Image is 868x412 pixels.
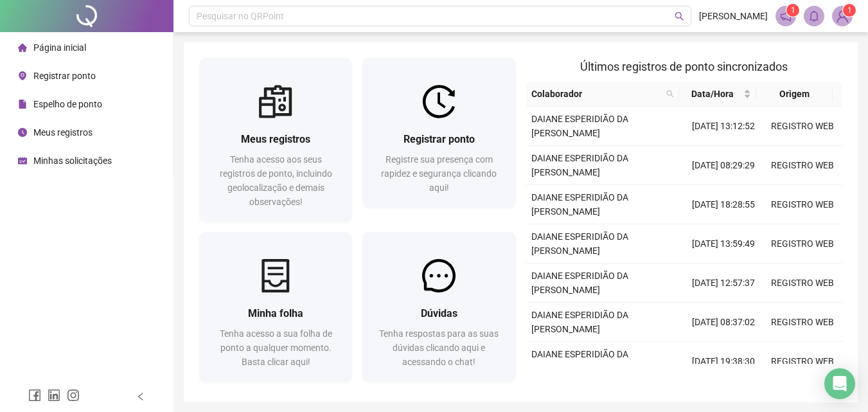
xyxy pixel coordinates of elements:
[763,107,842,146] td: REGISTRO WEB
[33,42,86,53] span: Página inicial
[756,82,833,107] th: Origem
[362,232,515,382] a: DúvidasTenha respostas para as suas dúvidas clicando aqui e acessando o chat!
[18,128,27,137] span: clock-circle
[847,6,852,15] span: 1
[808,10,820,22] span: bell
[18,43,27,52] span: home
[666,90,674,98] span: search
[763,146,842,185] td: REGISTRO WEB
[33,99,102,109] span: Espelho de ponto
[580,60,788,73] span: Últimos registros de ponto sincronizados
[362,58,515,208] a: Registrar pontoRegistre sua presença com rapidez e segurança clicando aqui!
[684,264,763,303] td: [DATE] 12:57:37
[33,71,96,81] span: Registrar ponto
[684,185,763,224] td: [DATE] 18:28:55
[379,328,499,367] span: Tenha respostas para as suas dúvidas clicando aqui e acessando o chat!
[531,231,628,256] span: DAIANE ESPERIDIÃO DA [PERSON_NAME]
[824,368,855,399] div: Open Intercom Messenger
[33,156,112,166] span: Minhas solicitações
[791,6,795,15] span: 1
[248,307,303,319] span: Minha folha
[843,4,856,17] sup: Atualize o seu contato no menu Meus Dados
[531,87,662,101] span: Colaborador
[381,154,497,193] span: Registre sua presença com rapidez e segurança clicando aqui!
[18,71,27,80] span: environment
[67,389,80,402] span: instagram
[199,232,352,382] a: Minha folhaTenha acesso a sua folha de ponto a qualquer momento. Basta clicar aqui!
[833,6,852,26] img: 84177
[220,154,332,207] span: Tenha acesso aos seus registros de ponto, incluindo geolocalização e demais observações!
[18,156,27,165] span: schedule
[48,389,60,402] span: linkedin
[531,114,628,138] span: DAIANE ESPERIDIÃO DA [PERSON_NAME]
[403,133,475,145] span: Registrar ponto
[664,84,677,103] span: search
[199,58,352,222] a: Meus registrosTenha acesso aos seus registros de ponto, incluindo geolocalização e demais observa...
[763,342,842,381] td: REGISTRO WEB
[763,224,842,264] td: REGISTRO WEB
[28,389,41,402] span: facebook
[33,127,93,138] span: Meus registros
[136,392,145,401] span: left
[421,307,457,319] span: Dúvidas
[684,224,763,264] td: [DATE] 13:59:49
[531,310,628,334] span: DAIANE ESPERIDIÃO DA [PERSON_NAME]
[684,87,740,101] span: Data/Hora
[684,342,763,381] td: [DATE] 19:38:30
[531,192,628,217] span: DAIANE ESPERIDIÃO DA [PERSON_NAME]
[684,146,763,185] td: [DATE] 08:29:29
[531,271,628,295] span: DAIANE ESPERIDIÃO DA [PERSON_NAME]
[786,4,799,17] sup: 1
[675,12,684,21] span: search
[763,303,842,342] td: REGISTRO WEB
[241,133,310,145] span: Meus registros
[679,82,756,107] th: Data/Hora
[18,100,27,109] span: file
[220,328,332,367] span: Tenha acesso a sua folha de ponto a qualquer momento. Basta clicar aqui!
[699,9,768,23] span: [PERSON_NAME]
[531,153,628,177] span: DAIANE ESPERIDIÃO DA [PERSON_NAME]
[763,185,842,224] td: REGISTRO WEB
[684,107,763,146] td: [DATE] 13:12:52
[684,303,763,342] td: [DATE] 08:37:02
[531,349,628,373] span: DAIANE ESPERIDIÃO DA [PERSON_NAME]
[780,10,792,22] span: notification
[763,264,842,303] td: REGISTRO WEB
